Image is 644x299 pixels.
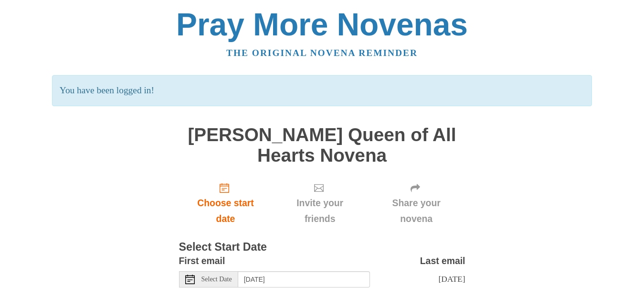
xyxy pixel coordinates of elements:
[179,175,273,232] a: Choose start date
[368,175,465,232] div: Click "Next" to confirm your start date first.
[179,253,225,269] label: First email
[420,253,465,269] label: Last email
[282,195,358,227] span: Invite your friends
[438,274,465,284] span: [DATE]
[179,125,465,166] h1: [PERSON_NAME] Queen of All Hearts Novena
[377,195,456,227] span: Share your novena
[272,175,367,232] div: Click "Next" to confirm your start date first.
[226,48,418,58] a: The original novena reminder
[176,7,468,42] a: Pray More Novenas
[179,241,465,254] h3: Select Start Date
[189,195,263,227] span: Choose start date
[52,75,592,106] p: You have been logged in!
[201,276,232,283] span: Select Date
